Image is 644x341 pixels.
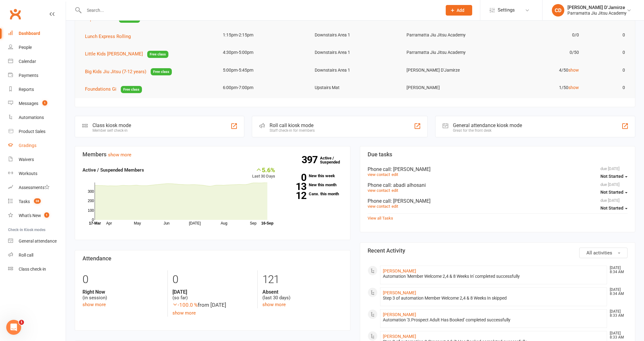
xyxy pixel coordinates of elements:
[19,31,40,36] div: Dashboard
[284,173,306,182] strong: 0
[8,40,66,54] a: People
[85,50,168,58] button: Little Kids [PERSON_NAME]Free class
[392,204,398,209] a: edit
[607,266,627,274] time: [DATE] 8:34 AM
[44,212,49,218] span: 1
[391,182,426,188] span: : abadi alhosani
[368,166,628,172] div: Phone call
[172,310,196,316] a: show more
[172,289,252,295] strong: [DATE]
[19,213,41,218] div: What's New
[6,320,21,335] iframe: Intercom live chat
[493,63,585,78] td: 4/50
[85,34,131,39] span: Lunch Express Rolling
[19,253,33,258] div: Roll call
[600,206,623,211] span: Not Started
[8,69,66,83] a: Payments
[585,45,631,60] td: 0
[82,255,343,262] h3: Attendance
[172,270,252,289] div: 0
[82,289,163,295] strong: Right Now
[383,317,604,323] div: Automation '3.Prospect Adult Has Booked' completed successfully
[19,267,46,272] div: Class check-in
[493,45,585,60] td: 0/50
[19,199,30,204] div: Tasks
[392,188,398,193] a: edit
[121,86,142,93] span: Free class
[586,250,612,256] span: All activities
[383,312,416,317] a: [PERSON_NAME]
[383,290,416,295] a: [PERSON_NAME]
[19,171,37,176] div: Workouts
[8,111,66,125] a: Automations
[85,86,116,92] span: Foundations Gi
[19,73,38,78] div: Payments
[401,28,493,42] td: Parramatta Jiu Jitsu Academy
[284,191,306,200] strong: 12
[309,28,401,42] td: Downstairs Area 1
[8,195,66,209] a: Tasks 38
[8,153,66,167] a: Waivers
[85,16,115,22] span: Express No Gi
[568,85,579,90] a: show
[457,8,464,13] span: Add
[600,174,623,179] span: Not Started
[493,80,585,95] td: 1/50
[453,128,522,133] div: Great for the front desk
[8,139,66,153] a: Gradings
[262,270,342,289] div: 121
[8,97,66,111] a: Messages 1
[493,28,585,42] td: 0/0
[270,128,315,133] div: Staff check-in for members
[368,151,628,158] h3: Due tasks
[19,101,38,106] div: Messages
[92,122,131,128] div: Class kiosk mode
[217,45,309,60] td: 4:30pm-5:00pm
[42,100,47,106] span: 1
[82,151,343,158] h3: Members
[8,83,66,97] a: Reports
[607,310,627,318] time: [DATE] 8:33 AM
[92,128,131,133] div: Member self check-in
[252,166,275,180] div: Last 30 Days
[401,63,493,78] td: [PERSON_NAME] D'Jamirze
[19,115,44,120] div: Automations
[8,262,66,276] a: Class kiosk mode
[82,302,106,307] a: show more
[401,80,493,95] td: [PERSON_NAME]
[392,172,398,177] a: edit
[19,129,45,134] div: Product Sales
[262,302,286,307] a: show more
[19,59,36,64] div: Calendar
[600,171,628,182] button: Not Started
[368,216,393,220] a: View all Tasks
[309,45,401,60] td: Downstairs Area 1
[147,51,168,58] span: Free class
[217,80,309,95] td: 6:00pm-7:00pm
[309,80,401,95] td: Upstairs Mat
[600,203,628,214] button: Not Started
[85,33,135,40] button: Lunch Express Rolling
[302,155,320,164] strong: 397
[368,172,390,177] a: view contact
[217,63,309,78] td: 5:00pm-5:45pm
[368,188,390,193] a: view contact
[585,80,631,95] td: 0
[600,190,623,195] span: Not Started
[82,289,163,301] div: (in session)
[607,288,627,296] time: [DATE] 8:34 AM
[85,68,172,76] button: Big Kids Jiu Jitsu (7-12 years)Free class
[567,5,627,10] div: [PERSON_NAME] D'Jamirze
[498,3,515,17] span: Settings
[8,26,66,40] a: Dashboard
[383,268,416,273] a: [PERSON_NAME]
[8,167,66,181] a: Workouts
[579,248,628,258] button: All activities
[585,28,631,42] td: 0
[8,54,66,69] a: Calendar
[19,239,57,244] div: General attendance
[82,167,144,173] strong: Active / Suspended Members
[270,122,315,128] div: Roll call kiosk mode
[567,10,627,16] div: Parramatta Jiu Jitsu Academy
[34,198,41,204] span: 38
